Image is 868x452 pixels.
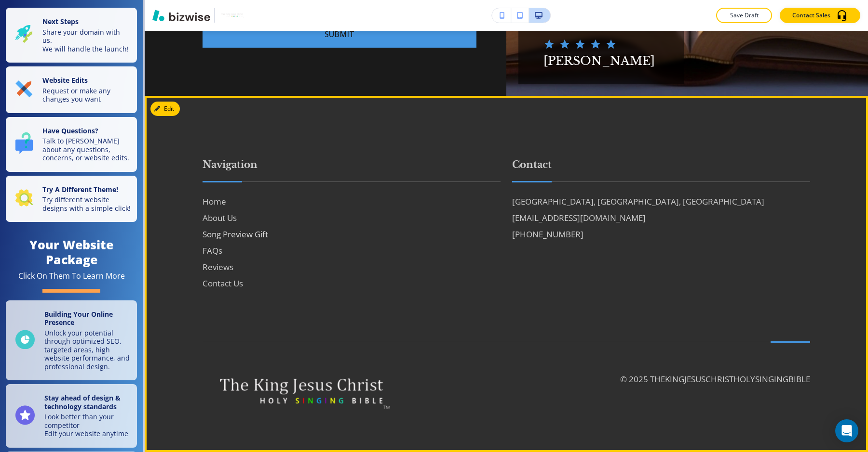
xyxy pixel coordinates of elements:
[203,21,476,48] button: Submit
[729,11,759,20] p: Save Draft
[6,384,137,448] a: Stay ahead of design & technology standardsLook better than your competitorEdit your website anytime
[42,87,131,103] p: Request or make any changes you want
[203,261,501,273] h6: Reviews
[543,54,659,68] p: [PERSON_NAME]
[42,17,79,26] strong: Next Steps
[203,212,501,224] h6: About Us
[44,413,131,438] p: Look better than your competitor Edit your website anytime
[6,237,137,267] h4: Your Website Package
[6,176,137,222] button: Try A Different Theme!Try different website designs with a simple click!
[203,277,501,290] h6: Contact Us
[203,373,398,416] img: thekingjesuschristholysingingbible
[44,329,131,371] p: Unlock your potential through optimized SEO, targeted areas, high website performance, and profes...
[203,195,501,208] h6: Home
[6,8,137,63] button: Next StepsShare your domain with us.We will handle the launch!
[42,185,118,194] strong: Try A Different Theme!
[150,102,180,116] button: Edit
[44,310,113,327] strong: Building Your Online Presence
[835,419,858,442] div: Open Intercom Messenger
[6,117,137,172] button: Have Questions?Talk to [PERSON_NAME] about any questions, concerns, or website edits.
[42,126,98,135] strong: Have Questions?
[6,66,137,113] button: Website EditsRequest or make any changes you want
[18,271,125,281] div: Click On Them To Learn More
[780,8,860,23] button: Contact Sales
[6,300,137,381] a: Building Your Online PresenceUnlock your potential through optimized SEO, targeted areas, high we...
[203,228,501,241] h6: Song Preview Gift
[219,13,245,18] img: Your Logo
[512,159,552,170] strong: Contact
[203,245,501,257] h6: FAQs
[42,76,88,85] strong: Website Edits
[620,373,810,386] h6: © 2025 thekingjesuschristholysingingbible
[512,228,583,241] a: [PHONE_NUMBER]
[42,195,131,212] p: Try different website designs with a simple click!
[152,10,210,21] img: Bizwise Logo
[512,195,764,208] a: [GEOGRAPHIC_DATA], [GEOGRAPHIC_DATA], [GEOGRAPHIC_DATA]
[42,137,131,162] p: Talk to [PERSON_NAME] about any questions, concerns, or website edits.
[792,11,830,20] p: Contact Sales
[44,393,121,411] strong: Stay ahead of design & technology standards
[203,159,258,170] strong: Navigation
[716,8,772,23] button: Save Draft
[512,212,646,224] a: [EMAIL_ADDRESS][DOMAIN_NAME]
[42,28,131,53] p: Share your domain with us. We will handle the launch!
